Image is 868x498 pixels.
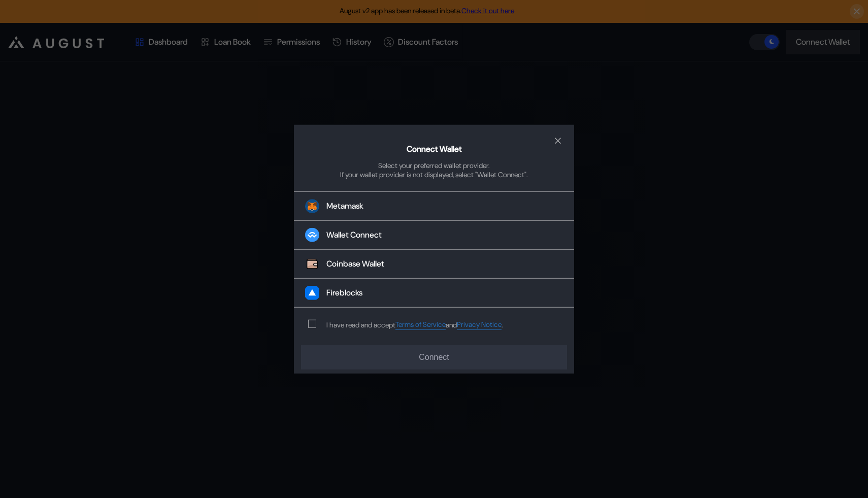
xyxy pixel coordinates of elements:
img: Fireblocks [305,286,319,300]
div: Select your preferred wallet provider. [378,161,490,170]
div: Coinbase Wallet [326,259,384,270]
img: Coinbase Wallet [305,257,319,271]
button: FireblocksFireblocks [294,279,574,308]
button: Connect [301,345,567,370]
h2: Connect Wallet [407,144,462,154]
div: I have read and accept . [326,320,503,329]
button: Coinbase WalletCoinbase Wallet [294,250,574,279]
a: Terms of Service [395,320,446,329]
a: Privacy Notice [457,320,502,329]
div: If your wallet provider is not displayed, select "Wallet Connect". [340,170,528,179]
div: Wallet Connect [326,230,382,241]
button: Wallet Connect [294,221,574,250]
button: close modal [550,132,566,149]
button: Metamask [294,191,574,221]
div: Fireblocks [326,288,362,298]
span: and [446,320,457,329]
div: Metamask [326,201,363,212]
